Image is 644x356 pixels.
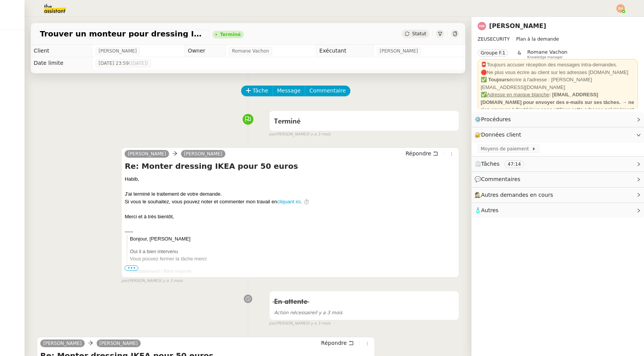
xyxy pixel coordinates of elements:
span: Tâches [481,161,499,167]
div: 🕵️Autres demandes en cours [472,188,644,203]
span: ZEUSECURITY [478,36,509,42]
span: il y a 3 mois [307,320,331,327]
span: Données client [481,132,521,138]
span: [PERSON_NAME] [99,47,137,55]
span: [DATE] 23:59 [99,59,148,67]
div: Merci et à très bientôt, [125,213,456,221]
td: Client [31,45,92,57]
span: [PERSON_NAME] [380,47,418,55]
span: Répondre [406,150,431,157]
strong: ✅ Toujours [481,77,509,82]
div: J'ai terminé le traitement de votre demande. [125,190,456,198]
span: Romane Vachon [232,47,269,55]
span: il y a 3 mois [307,131,331,138]
span: 🧴 [475,207,498,213]
span: par [121,278,128,284]
div: 🧴Autres [472,203,644,218]
div: Si vous le souhaitez, vous pouvez noter et commenter mon travail en . ⏱️ [125,198,456,206]
span: Moyens de paiement [481,145,532,153]
span: En attente [274,298,307,305]
a: [PERSON_NAME] [489,22,546,30]
a: [PERSON_NAME] [40,340,85,347]
span: 🕵️ [475,192,557,198]
div: ----- [125,228,456,236]
span: Message [277,86,301,95]
div: Terminé [220,32,241,37]
span: il y a 3 mois [274,310,342,315]
app-user-label: Knowledge manager [527,49,568,59]
span: Terminé [274,118,301,125]
div: 💬Commentaires [472,172,644,187]
span: Commentaire [309,86,346,95]
div: Habib﻿, [125,175,456,183]
span: [PERSON_NAME] [100,341,138,346]
button: Message [273,86,305,96]
div: 📮Toujours accuser réception des messages intra-demandes. [481,61,635,69]
div: 🔐Données client [472,127,644,142]
span: Plan à la demande [516,36,559,42]
button: Répondre [319,339,356,347]
span: ⚙️ [475,115,514,124]
nz-tag: Groupe F.1 [478,49,508,57]
span: ([DATE]) [129,61,148,66]
a: cliquant ici [277,199,301,204]
td: Exécutant [316,45,373,57]
span: Action nécessaire [274,310,315,315]
button: Commentaire [305,86,350,96]
div: ⏲️Tâches 47:14 [472,157,644,171]
u: Adresse en marque blanche [487,92,549,97]
button: Tâche [241,86,273,96]
span: ⏲️ [475,161,531,167]
strong: : [EMAIL_ADDRESS][DOMAIN_NAME] pour envoyer des e-mails sur ses tâches. → ne rien envoyer à l'ext... [481,92,634,112]
span: Tâche [253,86,268,95]
div: 🔴Ne plus vous écrire au client sur les adresses [DOMAIN_NAME] [481,69,635,76]
span: Commentaires [481,176,520,182]
button: Répondre [403,149,441,158]
span: Autres demandes en cours [481,192,553,198]
span: 🔐 [475,130,524,139]
h4: Re: Monter dressing IKEA pour 50 euros [125,161,456,171]
span: Procédures [481,116,511,122]
p: Oui il a bien intervenu Vous pouvez fermer la tâche merci [130,248,456,263]
span: Statut [412,31,426,36]
span: Trouver un monteur pour dressing IKEA [40,30,206,38]
span: par [269,131,276,138]
td: Date limite [31,57,92,69]
img: svg [616,4,625,13]
span: Romane Vachon [527,49,568,55]
p: Bonjour, [PERSON_NAME] [130,235,456,243]
div: écrire à l'adresse : [PERSON_NAME][EMAIL_ADDRESS][DOMAIN_NAME] [481,76,635,91]
small: [PERSON_NAME] [121,278,182,284]
span: Knowledge manager [527,55,563,59]
strong: ✅ [481,92,487,97]
small: [PERSON_NAME] [269,131,330,138]
span: il y a 3 mois [159,278,183,284]
span: 💬 [475,176,524,182]
img: svg [478,22,486,30]
small: [PERSON_NAME] [269,320,330,327]
span: Autres [481,207,498,213]
a: [PERSON_NAME] [181,150,225,157]
nz-tag: 47:14 [504,160,524,168]
span: ••• [125,265,138,271]
span: Répondre [321,339,347,347]
span: par [269,320,276,327]
td: Owner [184,45,225,57]
div: ⚙️Procédures [472,112,644,127]
span: & [517,49,521,59]
span: [PERSON_NAME] [128,151,166,157]
p: Cordialement / Best regards, _____________________ [PERSON_NAME] [130,268,456,290]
